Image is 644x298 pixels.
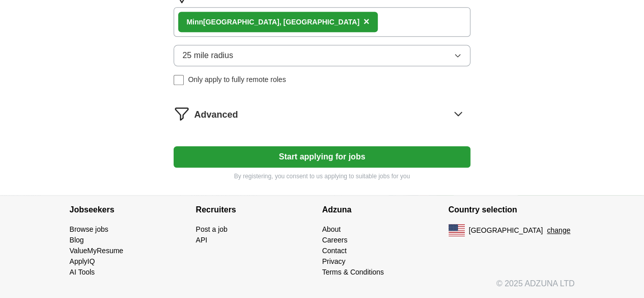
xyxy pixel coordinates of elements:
[62,278,583,298] div: © 2025 ADZUNA LTD
[322,268,384,276] a: Terms & Conditions
[174,75,184,85] input: Only apply to fully remote roles
[363,16,370,27] span: ×
[322,247,347,255] a: Contact
[186,18,203,26] strong: Minn
[70,225,108,233] a: Browse jobs
[70,268,95,276] a: AI Tools
[70,236,84,244] a: Blog
[322,225,341,233] a: About
[194,108,238,122] span: Advanced
[449,196,575,224] h4: Country selection
[174,146,470,168] button: Start applying for jobs
[174,45,470,66] button: 25 mile radius
[196,225,228,233] a: Post a job
[174,172,470,181] p: By registering, you consent to us applying to suitable jobs for you
[322,257,346,265] a: Privacy
[469,225,543,236] span: [GEOGRAPHIC_DATA]
[186,17,359,28] div: [GEOGRAPHIC_DATA], [GEOGRAPHIC_DATA]
[363,14,370,30] button: ×
[196,236,208,244] a: API
[547,225,570,236] button: change
[182,49,233,62] span: 25 mile radius
[188,74,286,85] span: Only apply to fully remote roles
[174,105,190,122] img: filter
[322,236,348,244] a: Careers
[70,257,95,265] a: ApplyIQ
[70,247,124,255] a: ValueMyResume
[449,224,465,236] img: US flag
